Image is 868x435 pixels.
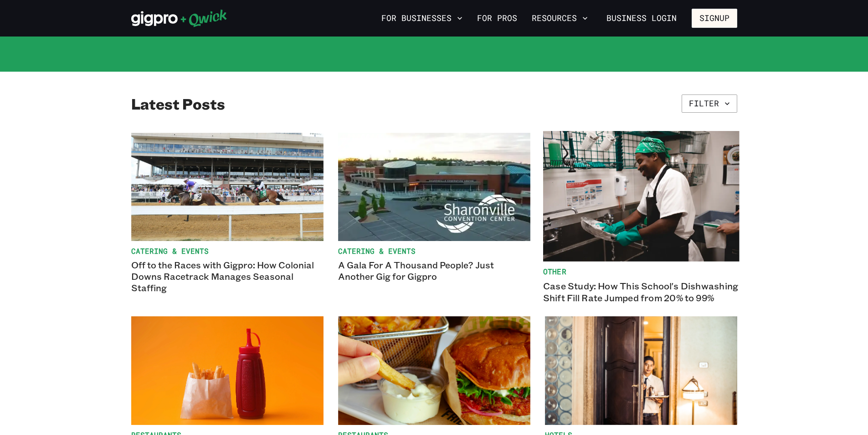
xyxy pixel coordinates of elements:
[338,246,530,256] span: Catering & Events
[545,316,737,425] img: Gigpro FOH support staff helps with room service
[599,9,684,28] a: Business Login
[338,259,530,282] p: A Gala For A Thousand People? Just Another Gig for Gigpro
[682,94,737,113] button: Filter
[338,133,530,241] img: Sky photo of the outside of the Sharonville Convention Center
[131,246,324,256] span: Catering & Events
[131,133,324,302] a: Catering & EventsOff to the Races with Gigpro: How Colonial Downs Racetrack Manages Seasonal Staf...
[473,10,521,26] a: For Pros
[543,131,739,262] img: Case Study: How This School's Dishwashing Shift Fill Rate Jumped from 20% to 99%
[338,133,530,302] a: Catering & EventsA Gala For A Thousand People? Just Another Gig for Gigpro
[543,267,739,276] span: Other
[131,94,225,113] h2: Latest Posts
[528,10,591,26] button: Resources
[378,10,466,26] button: For Businesses
[131,316,324,425] img: fries and ketchup are popular at this fat food franchise that uses Gigpro to cover supplemental s...
[543,131,739,304] a: OtherCase Study: How This School's Dishwashing Shift Fill Rate Jumped from 20% to 99%
[543,280,739,304] p: Case Study: How This School's Dishwashing Shift Fill Rate Jumped from 20% to 99%
[131,259,324,293] p: Off to the Races with Gigpro: How Colonial Downs Racetrack Manages Seasonal Staffing
[692,9,737,28] button: Signup
[131,133,324,241] img: View of Colonial Downs horse race track
[338,316,530,425] img: quick service restaurants serving fries and burgers are using Gigpro for staffing.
